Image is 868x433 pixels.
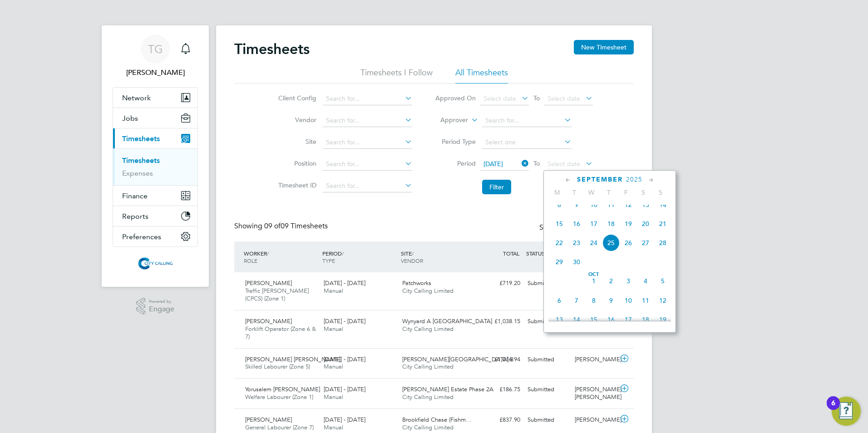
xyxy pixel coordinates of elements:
span: 09 of [264,221,281,231]
div: Submitted [524,382,571,397]
span: 12 [654,292,671,309]
input: Search for... [323,93,412,105]
input: Search for... [323,158,412,171]
span: TOTAL [503,250,519,257]
span: 2 [602,272,620,290]
div: [PERSON_NAME] [571,413,618,428]
span: F [617,188,635,197]
span: / [267,250,269,257]
span: M [548,188,566,197]
img: citycalling-logo-retina.png [136,256,175,271]
span: Finance [122,192,148,200]
span: Oct [585,272,602,277]
span: Forklift Operator (Zone 6 & 7) [245,325,316,340]
span: 9 [602,292,620,309]
span: Yorusalem [PERSON_NAME] [245,385,320,393]
label: Timesheet ID [276,181,316,189]
span: Preferences [122,232,161,241]
nav: Main navigation [102,25,209,287]
span: Traffic [PERSON_NAME] (CPCS) (Zone 1) [245,287,309,302]
span: 28 [654,234,671,251]
li: All Timesheets [455,67,508,84]
span: Wynyard A [GEOGRAPHIC_DATA] [402,317,492,325]
span: Manual [324,423,343,431]
div: £719.20 [477,276,524,291]
div: Status [539,221,616,234]
span: 20 [637,215,654,232]
button: Network [113,88,197,108]
label: Client Config [276,94,316,102]
span: 11 [637,292,654,309]
span: 22 [551,234,568,251]
span: 6 [551,292,568,309]
span: Manual [324,363,343,370]
button: Finance [113,186,197,206]
span: Reports [122,212,148,221]
span: Welfare Labourer (Zone 1) [245,393,313,401]
span: City Calling Limited [402,393,454,401]
span: 2025 [626,176,642,183]
span: September [577,176,623,183]
span: 10 [585,196,602,213]
span: Select date [547,94,580,103]
div: [PERSON_NAME] [571,352,618,367]
span: 12 [620,196,637,213]
span: [PERSON_NAME] Estate Phase 2A [402,385,493,393]
div: £837.90 [477,413,524,428]
span: [PERSON_NAME] [245,317,292,325]
label: Period Type [435,138,476,146]
span: / [342,250,344,257]
span: 16 [568,215,585,232]
li: Timesheets I Follow [360,67,433,84]
span: 11 [602,196,620,213]
span: T [600,188,617,197]
a: TG[PERSON_NAME] [113,34,198,78]
span: 24 [585,234,602,251]
div: WORKER [242,245,320,269]
span: Manual [324,287,343,295]
span: 15 [585,311,602,328]
span: [PERSON_NAME][GEOGRAPHIC_DATA] 8 [402,355,513,363]
span: 26 [620,234,637,251]
label: Period [435,159,476,167]
button: Jobs [113,108,197,128]
span: 8 [551,196,568,213]
span: Network [122,93,151,102]
span: 8 [585,292,602,309]
button: New Timesheet [574,40,634,54]
span: VENDOR [401,257,423,264]
a: Go to home page [113,256,198,271]
div: SITE [399,245,477,269]
div: Submitted [524,413,571,428]
span: Toby Gibbs [113,67,198,78]
div: Submitted [524,314,571,329]
span: Engage [149,305,174,313]
span: City Calling Limited [402,363,454,370]
span: Jobs [122,114,138,123]
span: W [583,188,600,197]
span: 5 [654,272,671,290]
label: Vendor [276,116,316,124]
input: Search for... [482,114,572,127]
span: 9 [568,196,585,213]
div: £1,038.15 [477,314,524,329]
span: 16 [602,311,620,328]
span: [DATE] - [DATE] [324,355,365,363]
a: Timesheets [122,156,160,165]
span: 19 [654,311,671,328]
div: Showing [234,221,330,231]
button: Open Resource Center, 6 new notifications [832,397,861,426]
label: Site [276,138,316,146]
button: Filter [482,180,511,194]
span: 10 [620,292,637,309]
span: City Calling Limited [402,325,454,333]
div: Timesheets [113,148,197,185]
span: [DATE] - [DATE] [324,416,365,423]
span: 3 [620,272,637,290]
button: Reports [113,206,197,226]
a: Powered byEngage [136,298,175,315]
span: Select date [483,94,516,103]
div: Submitted [524,276,571,291]
span: 18 [637,311,654,328]
span: 27 [637,234,654,251]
